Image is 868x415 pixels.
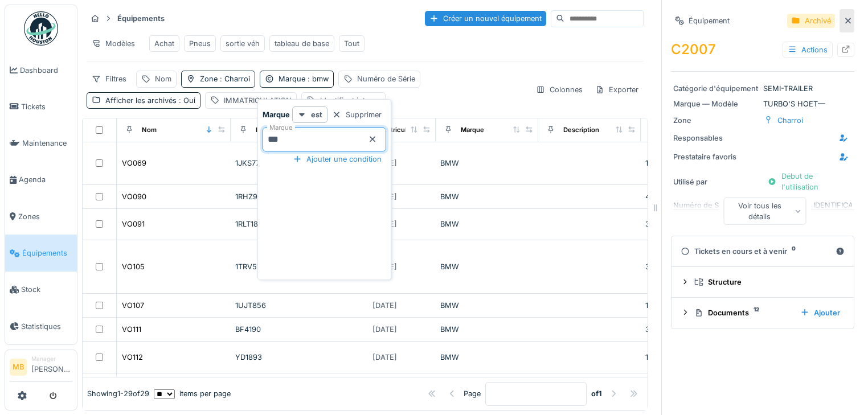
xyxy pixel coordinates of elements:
[724,198,806,225] div: Voir tous les détails
[267,123,295,133] label: Marque
[440,324,534,335] div: BMW
[18,211,72,222] span: Zones
[645,219,739,229] div: 318 D
[142,125,157,135] div: Nom
[673,98,852,109] div: TURBO'S HOET —
[440,300,534,311] div: BMW
[673,83,852,94] div: SEMI-TRAILER
[31,355,72,363] div: Manager
[673,83,759,94] div: Catégorie d'équipement
[87,71,132,87] div: Filtres
[235,219,329,229] div: 1RLT182
[694,307,791,318] div: Documents
[122,158,146,169] div: VO069
[440,352,534,363] div: BMW
[122,300,144,311] div: VO107
[796,305,845,321] div: Ajouter
[440,191,534,202] div: BMW
[676,302,849,323] summary: Documents12Ajouter
[218,75,250,83] span: : Charroi
[22,138,72,149] span: Maintenance
[327,107,386,122] div: Supprimer
[224,95,292,106] div: IMMATRICULATION
[305,75,329,83] span: : bmw
[464,389,481,400] div: Page
[87,35,140,52] div: Modèles
[783,42,833,58] div: Actions
[122,324,141,335] div: VO111
[645,191,739,202] div: 420 D
[671,39,854,60] div: C2007
[805,15,831,26] div: Archivé
[440,261,534,272] div: BMW
[122,261,145,272] div: VO105
[20,65,72,76] span: Dashboard
[645,324,739,335] div: 316 D
[275,38,329,49] div: tableau de base
[87,389,149,400] div: Showing 1 - 29 of 29
[177,96,195,105] span: : Oui
[440,219,534,229] div: BMW
[645,300,739,311] div: 116 D
[24,11,58,46] img: Badge_color-CXgf-gQk.svg
[673,115,759,126] div: Zone
[235,352,329,363] div: YD1893
[113,13,169,24] strong: Équipements
[19,174,72,185] span: Agenda
[154,389,231,400] div: items per page
[645,261,739,272] div: 318 D
[21,284,72,295] span: Stock
[22,248,72,258] span: Équipements
[425,11,546,26] div: Créer un nouvel équipement
[645,158,739,169] div: 116 D
[200,73,250,84] div: Zone
[645,352,739,363] div: 116 D
[372,352,397,363] div: [DATE]
[31,355,72,379] li: [PERSON_NAME]
[122,219,145,229] div: VO091
[21,321,72,332] span: Statistiques
[461,125,484,135] div: Marque
[189,38,211,49] div: Pneus
[21,101,72,112] span: Tickets
[105,95,195,106] div: Afficher les archivés
[676,241,849,262] summary: Tickets en cours et à venir0
[154,38,174,49] div: Achat
[155,73,171,84] div: Nom
[320,95,380,106] div: Identifiant interne
[763,169,852,195] div: Début de l'utilisation
[122,352,143,363] div: VO112
[256,125,315,135] div: IMMATRICULATION
[226,38,260,49] div: sortie véh
[673,133,759,143] div: Responsables
[590,81,644,98] div: Exporter
[689,15,730,26] div: Équipement
[235,158,329,169] div: 1JKS777
[263,109,290,120] strong: Marque
[673,176,759,187] div: Utilisé par
[122,191,146,202] div: VO090
[311,109,322,120] strong: est
[358,125,441,135] div: Date immatriculation (1ere)
[591,389,602,400] strong: of 1
[288,151,386,167] div: Ajouter une condition
[357,73,415,84] div: Numéro de Série
[235,191,329,202] div: 1RHZ902
[681,246,831,257] div: Tickets en cours et à venir
[676,272,849,293] summary: Structure
[235,300,329,311] div: 1UJT856
[235,324,329,335] div: BF4190
[344,38,359,49] div: Tout
[694,277,840,287] div: Structure
[279,73,329,84] div: Marque
[673,98,759,109] div: Marque — Modèle
[531,81,588,98] div: Colonnes
[563,125,599,135] div: Description
[235,261,329,272] div: 1TRV576
[673,151,759,162] div: Prestataire favoris
[10,359,27,376] li: MB
[777,115,803,126] div: Charroi
[440,158,534,169] div: BMW
[372,324,397,335] div: [DATE]
[372,300,397,311] div: [DATE]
